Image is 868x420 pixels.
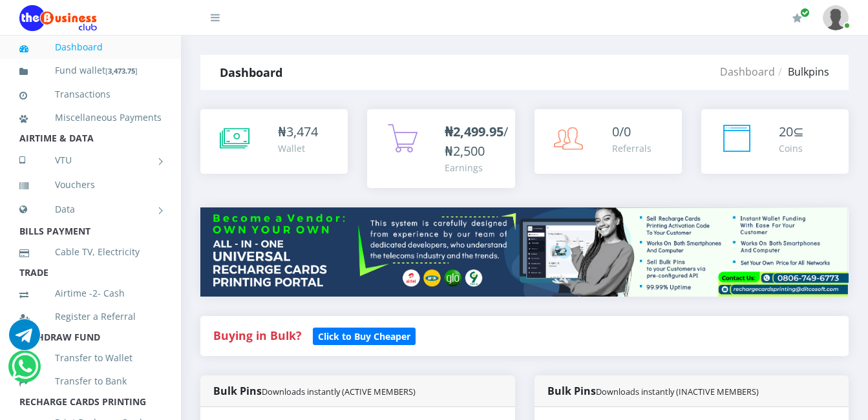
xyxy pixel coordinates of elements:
a: Click to Buy Cheaper [313,328,416,343]
span: 0/0 [612,123,631,140]
img: User [823,5,849,30]
a: Data [19,193,162,226]
a: Chat for support [9,329,40,350]
a: ₦3,474 Wallet [200,109,348,174]
div: Referrals [612,142,651,155]
strong: Dashboard [220,65,282,80]
a: Chat for support [12,361,38,382]
a: Dashboard [19,32,162,62]
a: Dashboard [720,65,775,79]
a: Cable TV, Electricity [19,237,162,267]
small: Downloads instantly (ACTIVE MEMBERS) [262,386,416,397]
div: Coins [779,142,804,155]
div: ⊆ [779,122,804,142]
strong: Bulk Pins [547,384,759,398]
b: 3,473.75 [108,66,135,76]
b: ₦2,499.95 [445,123,503,140]
a: Airtime -2- Cash [19,278,162,308]
a: VTU [19,144,162,176]
a: ₦2,499.95/₦2,500 Earnings [367,109,514,188]
div: ₦ [278,122,318,142]
b: Click to Buy Cheaper [318,330,410,342]
a: Register a Referral [19,302,162,331]
div: Earnings [445,161,508,174]
img: multitenant_rcp.png [200,207,849,297]
span: Renew/Upgrade Subscription [800,8,810,17]
div: Wallet [278,142,318,155]
strong: Buying in Bulk? [213,328,301,343]
a: Transfer to Bank [19,366,162,396]
strong: Bulk Pins [213,384,416,398]
small: [ ] [105,66,138,76]
a: Miscellaneous Payments [19,103,162,132]
span: /₦2,500 [445,123,508,160]
a: Vouchers [19,170,162,200]
small: Downloads instantly (INACTIVE MEMBERS) [596,386,759,397]
span: 3,474 [286,123,318,140]
span: 20 [779,123,793,140]
a: Transfer to Wallet [19,343,162,373]
a: 0/0 Referrals [535,109,682,174]
i: Renew/Upgrade Subscription [792,13,802,23]
img: Logo [19,5,97,31]
li: Bulkpins [775,64,829,79]
a: Transactions [19,79,162,109]
a: Fund wallet[3,473.75] [19,56,162,86]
